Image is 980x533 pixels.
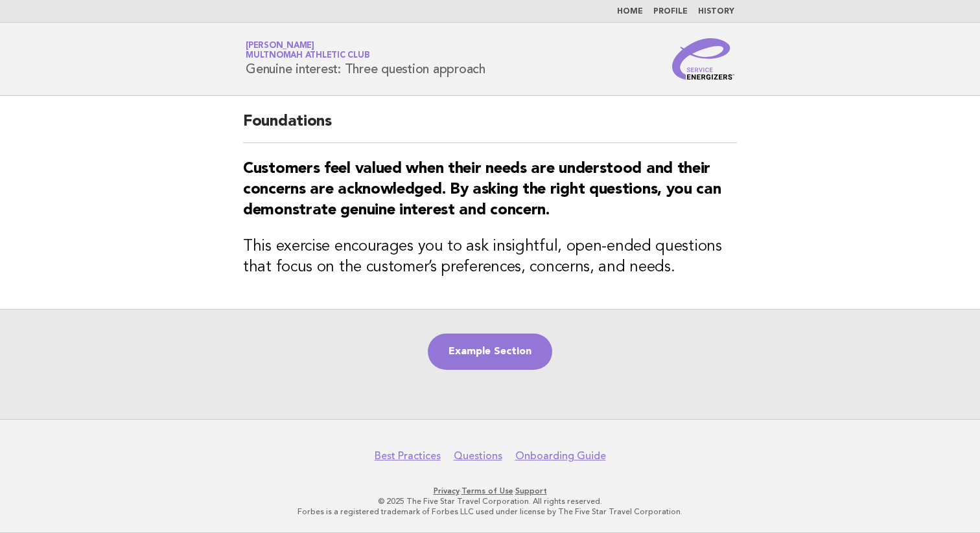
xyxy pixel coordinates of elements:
[515,486,547,495] a: Support
[698,8,734,16] a: History
[93,496,887,506] p: © 2025 The Five Star Travel Corporation. All rights reserved.
[243,236,737,278] h3: This exercise encourages you to ask insightful, open-ended questions that focus on the customer’s...
[93,486,887,496] p: · ·
[515,449,606,462] a: Onboarding Guide
[93,506,887,517] p: Forbes is a registered trademark of Forbes LLC used under license by The Five Star Travel Corpora...
[653,8,688,16] a: Profile
[246,41,369,60] a: [PERSON_NAME]Multnomah Athletic Club
[243,161,721,218] strong: Customers feel valued when their needs are understood and their concerns are acknowledged. By ask...
[461,486,513,495] a: Terms of Use
[375,449,441,462] a: Best Practices
[428,334,552,370] a: Example Section
[617,8,643,16] a: Home
[434,486,460,495] a: Privacy
[454,449,502,462] a: Questions
[672,38,734,80] img: Service Energizers
[243,111,737,143] h2: Foundations
[246,52,369,60] span: Multnomah Athletic Club
[246,42,485,76] h1: Genuine interest: Three question approach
